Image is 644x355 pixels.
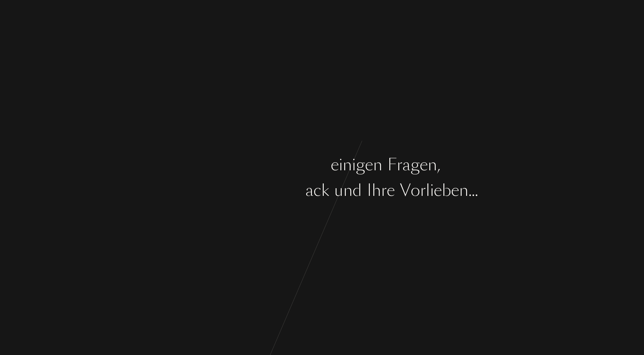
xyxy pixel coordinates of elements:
div: . [472,178,475,202]
div: g [356,153,365,177]
div: n [263,153,272,177]
div: . [475,178,478,202]
div: h [282,178,291,202]
div: b [442,178,451,202]
div: e [259,178,267,202]
div: i [316,153,320,177]
div: . [468,178,472,202]
div: o [411,178,420,202]
div: i [352,153,356,177]
div: e [215,153,223,177]
div: r [397,153,402,177]
div: n [236,153,245,177]
div: g [223,153,232,177]
div: G [246,178,259,202]
div: i [232,153,236,177]
div: n [373,153,382,177]
div: e [331,153,339,177]
div: e [420,153,428,177]
div: h [372,178,381,202]
div: n [428,153,437,177]
div: r [193,178,198,202]
div: I [367,178,372,202]
div: e [365,153,373,177]
div: I [203,178,208,202]
div: n [231,178,241,202]
div: r [291,153,297,177]
div: r [218,178,223,202]
div: , [437,153,440,177]
div: a [306,178,314,202]
div: e [255,153,263,177]
div: t [320,153,326,177]
div: e [387,178,395,202]
div: m [302,153,316,177]
div: n [343,153,352,177]
div: ü [166,178,175,202]
div: l [426,178,430,202]
div: d [353,178,362,202]
div: k [321,178,329,202]
div: V [400,178,411,202]
div: r [381,178,387,202]
div: b [175,178,185,202]
div: e [434,178,442,202]
div: e [223,178,231,202]
div: c [274,178,282,202]
div: n [343,178,353,202]
div: m [291,178,306,202]
div: g [410,153,420,177]
div: i [287,153,291,177]
div: a [402,153,410,177]
div: i [430,178,434,202]
div: B [204,153,215,177]
div: u [334,178,343,202]
div: e [451,178,459,202]
div: r [420,178,426,202]
div: F [387,153,397,177]
div: w [277,153,287,177]
div: n [459,178,468,202]
div: e [185,178,193,202]
div: h [208,178,218,202]
div: n [245,153,255,177]
div: s [267,178,274,202]
div: i [339,153,343,177]
div: c [314,178,321,202]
